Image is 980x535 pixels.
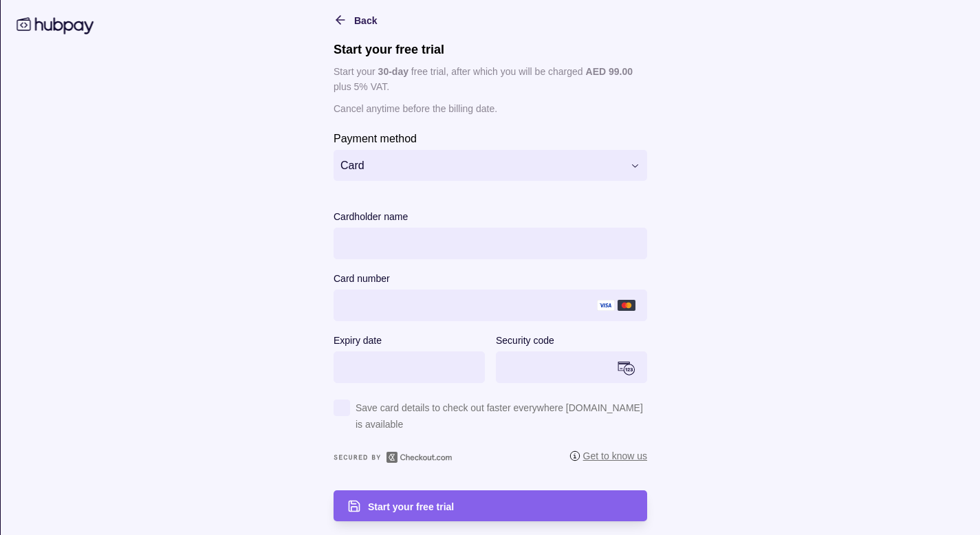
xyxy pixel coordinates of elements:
span: Save card details to check out faster everywhere [DOMAIN_NAME] is available [356,400,647,433]
p: AED 99.00 [585,66,632,77]
p: 30 -day [378,66,408,77]
label: Cardholder name [334,208,408,225]
button: Start your free trial [334,490,647,521]
label: Security code [496,332,554,349]
button: Back [334,12,377,28]
label: Expiry date [334,332,382,349]
span: Get to know us [569,449,646,463]
h1: Start your free trial [334,42,647,57]
button: Get to know us [569,449,646,467]
p: Start your free trial, after which you will be charged plus 5% VAT. [334,64,647,94]
span: Start your free trial [368,501,454,512]
button: Save card details to check out faster everywhere [DOMAIN_NAME] is available [334,400,647,441]
p: Cancel anytime before the billing date. [334,101,647,116]
label: Card number [334,270,390,287]
label: Payment method [334,130,417,146]
span: Back [354,15,377,26]
p: Payment method [334,133,417,144]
